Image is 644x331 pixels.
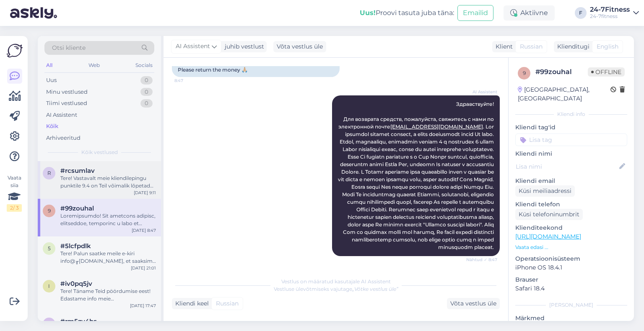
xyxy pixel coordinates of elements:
span: #rcsumlav [60,167,95,174]
div: Tere! Täname Teid pöördumise eest! Edastame info meie hooldusmeeskonnale, kes saab [GEOGRAPHIC_DA... [60,287,156,303]
div: Kliendi info [515,110,627,118]
span: 5 [48,245,51,251]
span: Offline [588,67,625,77]
a: 24-7Fitness24-7fitness [590,6,639,20]
p: Märkmed [515,314,627,323]
a: [URL][DOMAIN_NAME] [515,233,581,240]
div: [PERSON_NAME] [515,301,627,309]
p: Klienditeekond [515,223,627,232]
div: juhib vestlust [221,42,264,51]
div: All [44,60,54,71]
span: Vestluse ülevõtmiseks vajutage [274,286,398,292]
p: Kliendi tag'id [515,123,627,132]
span: 8:47 [174,77,206,84]
span: Russian [216,299,239,308]
div: Kliendi keel [172,299,209,308]
p: Brauser [515,275,627,284]
span: #iv0pq5jv [60,280,92,287]
div: Loremipsumdo! Sit ametcons adipisc, elitseddoe, temporinc u labo et doloremagna aliqu enim@51-6ad... [60,212,156,227]
div: Socials [134,60,154,71]
p: Vaata edasi ... [515,244,627,251]
a: [EMAIL_ADDRESS][DOMAIN_NAME] [390,123,483,130]
div: Võta vestlus üle [273,41,326,52]
span: r [47,170,51,176]
div: Klienditugi [554,42,589,51]
span: #rm5zv4hs [60,318,97,325]
div: Tere! Palun saatke meile e-kiri info@╓[DOMAIN_NAME], et saaksime üle kontrollida, milles viga või... [60,250,156,265]
i: „Võtke vestlus üle” [352,286,398,292]
span: Russian [520,42,543,51]
div: Uus [46,76,57,85]
div: Küsi telefoninumbrit [515,209,583,220]
p: Kliendi nimi [515,149,627,158]
div: 0 [140,88,153,96]
span: English [597,42,618,51]
div: AI Assistent [46,111,77,119]
div: [DATE] 21:01 [131,265,156,271]
span: #5lcfpdlk [60,242,91,250]
div: [DATE] 8:47 [132,227,156,233]
b: Uus! [360,9,376,17]
input: Lisa tag [515,133,627,146]
div: Minu vestlused [46,88,88,96]
div: Klient [492,42,513,51]
div: [DATE] 17:47 [130,303,156,309]
span: i [48,283,50,289]
span: r [47,321,51,327]
p: Operatsioonisüsteem [515,254,627,263]
input: Lisa nimi [516,162,618,171]
div: Proovi tasuta juba täna: [360,8,454,18]
div: Vaata siia [7,174,22,212]
div: # 99zouhal [535,67,588,77]
p: Kliendi telefon [515,200,627,209]
div: Tiimi vestlused [46,99,87,108]
div: 0 [140,99,153,108]
span: #99zouhal [60,205,94,212]
span: 9 [523,70,526,76]
span: Vestlus on määratud kasutajale AI Assistent [281,278,391,285]
div: 24-7fitness [590,13,630,20]
div: [DATE] 9:11 [134,190,156,196]
p: iPhone OS 18.4.1 [515,263,627,272]
span: Kõik vestlused [81,149,118,156]
span: Otsi kliente [52,44,86,52]
div: [GEOGRAPHIC_DATA], [GEOGRAPHIC_DATA] [518,85,610,103]
div: Küsi meiliaadressi [515,185,575,197]
div: 24-7Fitness [590,6,630,13]
div: Arhiveeritud [46,134,80,142]
span: AI Assistent [466,89,497,95]
div: Aktiivne [504,5,555,21]
button: Emailid [457,5,493,21]
div: 2 / 3 [7,204,22,212]
span: 9 [48,208,51,214]
div: Kõik [46,122,58,131]
p: Kliendi email [515,177,627,185]
span: AI Assistent [176,42,210,51]
div: Tere! Vastavalt meie kliendilepingu punktile 9.4 on Teil võimalik lõpetada ennetähtaegselt aastas... [60,174,156,190]
span: Nähtud ✓ 8:47 [466,257,497,263]
div: 0 [140,76,153,85]
div: F [575,7,587,19]
p: Safari 18.4 [515,284,627,293]
img: Askly Logo [7,43,23,59]
div: Võta vestlus üle [447,298,500,309]
div: Web [87,60,101,71]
